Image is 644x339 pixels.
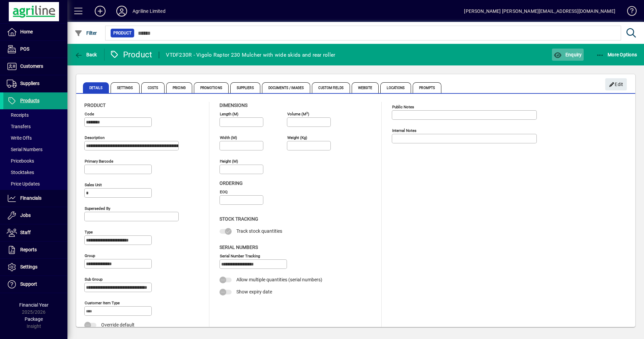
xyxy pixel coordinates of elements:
span: Ordering [219,180,243,186]
mat-label: Internal Notes [392,128,416,133]
a: Serial Numbers [3,144,67,155]
span: Financial Year [19,302,49,308]
mat-label: Type [85,230,93,234]
a: Settings [3,259,67,276]
span: Locations [380,82,411,93]
a: Home [3,24,67,40]
span: Back [75,52,97,57]
a: Financials [3,190,67,207]
a: Receipts [3,109,67,121]
span: Settings [20,264,37,270]
a: Jobs [3,207,67,224]
span: Custom Fields [312,82,350,93]
span: Package [25,316,43,322]
a: Knowledge Base [622,1,636,23]
mat-label: Public Notes [392,105,414,109]
span: Reports [20,247,37,252]
span: Edit [609,79,623,90]
span: Enquiry [554,52,582,57]
span: Products [20,98,39,103]
mat-label: Width (m) [220,135,237,140]
span: Price Updates [7,181,40,187]
a: Customers [3,58,67,75]
span: Home [20,29,33,34]
a: Price Updates [3,178,67,190]
span: Override default [101,322,135,328]
div: [PERSON_NAME] [PERSON_NAME][EMAIL_ADDRESS][DOMAIN_NAME] [464,6,615,17]
mat-label: Weight (Kg) [287,135,307,140]
span: Customers [20,63,43,69]
span: Costs [141,82,165,93]
span: Support [20,281,37,287]
span: Staff [20,230,31,235]
span: Financials [20,195,41,201]
span: Dimensions [219,103,247,108]
mat-label: Code [85,112,94,116]
button: Enquiry [552,49,583,61]
app-page-header-button: Back [67,49,105,61]
span: Allow multiple quantities (serial numbers) [236,277,322,282]
span: Suppliers [230,82,260,93]
span: Serial Numbers [219,245,258,250]
button: Add [89,5,111,17]
span: Jobs [20,213,31,218]
a: Suppliers [3,75,67,92]
span: Serial Numbers [7,147,42,152]
span: Write Offs [7,135,32,141]
a: Reports [3,242,67,258]
a: Pricebooks [3,155,67,167]
span: Filter [75,30,97,36]
span: Prompts [413,82,441,93]
a: Transfers [3,121,67,132]
mat-label: Primary barcode [85,159,113,164]
button: Filter [73,27,99,39]
span: Stocktakes [7,170,34,175]
a: Staff [3,224,67,241]
sup: 3 [306,111,308,114]
mat-label: Volume (m ) [287,112,309,116]
span: POS [20,46,29,52]
span: More Options [596,52,637,57]
span: Stock Tracking [219,216,258,222]
div: Agriline Limited [133,6,166,17]
span: Show expiry date [236,289,272,294]
div: VTDF230R - Vigolo Raptor 230 Mulcher with wide skids and rear roller [166,50,335,60]
span: Website [352,82,379,93]
span: Promotions [194,82,229,93]
span: Pricebooks [7,158,34,164]
a: POS [3,41,67,58]
div: Product [110,49,152,60]
a: Support [3,276,67,293]
span: Details [83,82,109,93]
a: Stocktakes [3,167,67,178]
span: Product [84,103,106,108]
mat-label: EOQ [220,190,228,194]
mat-label: Serial Number tracking [220,253,260,258]
mat-label: Superseded by [85,206,110,211]
mat-label: Sales unit [85,182,102,187]
mat-label: Height (m) [220,159,238,164]
mat-label: Sub group [85,277,103,282]
span: Pricing [166,82,192,93]
button: More Options [594,49,639,61]
mat-label: Customer Item Type [85,301,120,305]
span: Product [113,30,131,36]
button: Edit [605,78,627,90]
button: Back [73,49,99,61]
span: Suppliers [20,81,39,86]
span: Transfers [7,124,31,129]
mat-label: Description [85,135,105,140]
span: Documents / Images [262,82,311,93]
span: Receipts [7,112,29,118]
button: Profile [111,5,133,17]
span: Track stock quantities [236,228,282,234]
mat-label: Group [85,253,95,258]
span: Settings [111,82,140,93]
mat-label: Length (m) [220,112,238,116]
a: Write Offs [3,132,67,144]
